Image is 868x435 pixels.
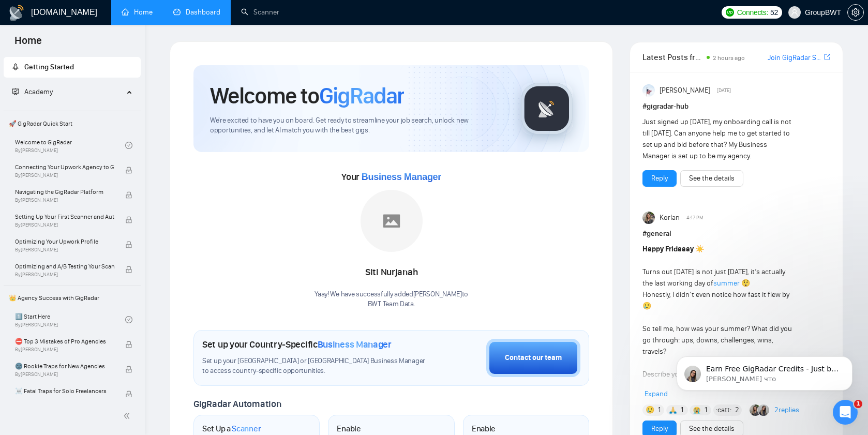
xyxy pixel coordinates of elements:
[651,423,668,434] a: Reply
[669,407,677,414] img: 🙏
[824,53,830,61] span: export
[791,9,798,16] span: user
[686,213,704,222] span: 4:17 PM
[642,302,651,310] span: 🥲
[15,212,114,222] span: Setting Up Your First Scanner and Auto-Bidder
[770,7,778,18] span: 52
[15,386,114,396] span: ☠️ Fatal Traps for Solo Freelancers
[4,57,141,78] li: Getting Started
[645,389,668,398] span: Expand
[660,85,710,96] span: [PERSON_NAME]
[362,172,441,182] span: Business Manager
[705,405,707,415] span: 1
[642,228,830,239] h1: # general
[125,241,132,248] span: lock
[125,216,132,223] span: lock
[847,4,864,21] button: setting
[15,347,114,353] span: By [PERSON_NAME]
[768,52,822,64] a: Join GigRadar Slack Community
[193,398,281,410] span: GigRadar Automation
[642,245,694,253] strong: Happy Fridaaay
[642,170,677,187] button: Reply
[833,400,858,425] iframe: Intercom live chat
[12,63,19,70] span: rocket
[8,5,25,21] img: logo
[713,54,745,62] span: 2 hours ago
[716,404,731,416] span: :catt:
[486,339,580,377] button: Contact our team
[646,404,654,416] span: 🥲
[848,8,863,17] span: setting
[123,411,133,421] span: double-left
[15,222,114,228] span: By [PERSON_NAME]
[847,8,864,17] a: setting
[232,424,261,434] span: Scanner
[15,336,114,347] span: ⛔ Top 3 Mistakes of Pro Agencies
[125,142,132,149] span: check-circle
[658,405,661,415] span: 1
[737,7,768,18] span: Connects:
[202,339,392,350] h1: Set up your Country-Specific
[125,366,132,373] span: lock
[15,197,114,203] span: By [PERSON_NAME]
[689,173,735,184] a: See the details
[642,212,655,224] img: Korlan
[717,86,731,95] span: [DATE]
[319,82,404,110] span: GigRadar
[681,405,683,415] span: 1
[122,8,153,17] a: homeHome
[642,51,704,64] span: Latest Posts from the GigRadar Community
[15,187,114,197] span: Navigating the GigRadar Platform
[15,162,114,172] span: Connecting Your Upwork Agency to GigRadar
[735,405,739,415] span: 2
[125,191,132,199] span: lock
[689,423,735,434] a: See the details
[202,356,429,376] span: Set up your [GEOGRAPHIC_DATA] or [GEOGRAPHIC_DATA] Business Manager to access country-specific op...
[12,88,19,95] span: fund-projection-screen
[15,247,114,253] span: By [PERSON_NAME]
[741,279,750,288] span: 😲
[202,424,261,434] h1: Set Up a
[713,279,740,288] a: summer
[24,87,53,96] span: Academy
[318,339,392,350] span: Business Manager
[505,352,562,364] div: Contact our team
[125,316,132,323] span: check-circle
[241,8,279,17] a: searchScanner
[173,8,220,17] a: dashboardDashboard
[15,236,114,247] span: Optimizing Your Upwork Profile
[15,371,114,378] span: By [PERSON_NAME]
[661,335,868,407] iframe: Intercom notifications сообщение
[15,261,114,272] span: Optimizing and A/B Testing Your Scanner for Better Results
[12,87,53,96] span: Academy
[651,173,668,184] a: Reply
[758,404,769,416] img: Mariia Heshka
[5,288,140,308] span: 👑 Agency Success with GigRadar
[361,190,423,252] img: placeholder.png
[15,396,114,402] span: By [PERSON_NAME]
[125,167,132,174] span: lock
[15,308,125,331] a: 1️⃣ Start HereBy[PERSON_NAME]
[854,400,862,408] span: 1
[15,272,114,278] span: By [PERSON_NAME]
[125,266,132,273] span: lock
[125,391,132,398] span: lock
[315,264,468,281] div: Siti Nurjanah
[642,84,655,97] img: Anisuzzaman Khan
[693,407,700,414] img: 😭
[15,361,114,371] span: 🌚 Rookie Traps for New Agencies
[695,245,704,253] span: ☀️
[125,341,132,348] span: lock
[341,171,441,183] span: Your
[642,116,792,162] div: Just signed up [DATE], my onboarding call is not till [DATE]. Can anyone help me to get started t...
[521,83,573,134] img: gigradar-logo.png
[824,52,830,62] a: export
[660,212,680,223] span: Korlan
[24,63,74,71] span: Getting Started
[210,116,504,136] span: We're excited to have you on board. Get ready to streamline your job search, unlock new opportuni...
[750,404,761,416] img: Korlan
[680,170,743,187] button: See the details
